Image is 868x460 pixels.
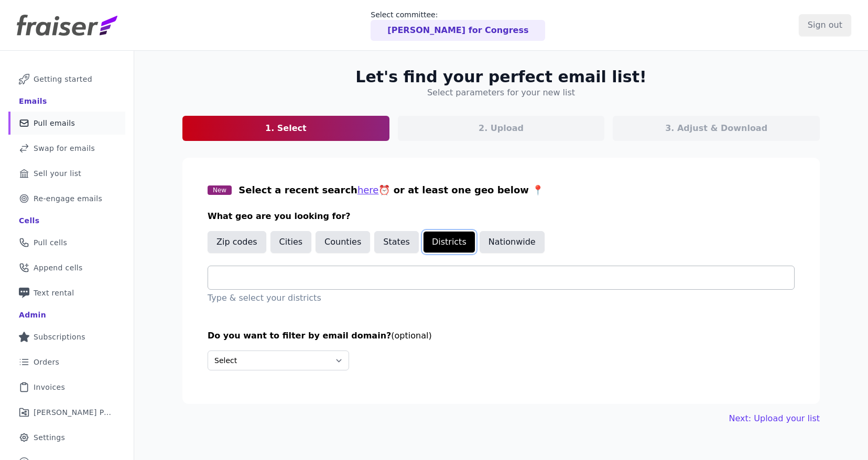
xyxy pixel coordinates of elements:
[238,184,544,195] span: Select a recent search ⏰ or at least one geo below 📍
[34,407,113,418] span: [PERSON_NAME] Performance
[34,262,83,273] span: Append cells
[387,24,528,37] p: [PERSON_NAME] for Congress
[355,68,646,86] h2: Let's find your perfect email list!
[34,332,85,342] span: Subscriptions
[19,96,47,106] div: Emails
[34,193,102,204] span: Re-engage emails
[479,122,524,135] p: 2. Upload
[8,376,125,399] a: Invoices
[357,183,379,198] button: here
[8,187,125,210] a: Re-engage emails
[8,281,125,304] a: Text rental
[729,412,820,425] button: Next: Upload your list
[34,382,65,392] span: Invoices
[799,14,851,36] input: Sign out
[480,231,545,253] button: Nationwide
[8,112,125,135] a: Pull emails
[316,231,370,253] button: Counties
[34,237,67,248] span: Pull cells
[8,351,125,374] a: Orders
[19,215,39,226] div: Cells
[8,401,125,424] a: [PERSON_NAME] Performance
[34,74,92,84] span: Getting started
[208,210,795,223] h3: What geo are you looking for?
[8,137,125,160] a: Swap for emails
[371,9,545,20] p: Select committee:
[34,288,74,298] span: Text rental
[8,256,125,279] a: Append cells
[423,231,475,253] button: Districts
[265,122,307,135] p: 1. Select
[34,168,81,179] span: Sell your list
[8,426,125,449] a: Settings
[34,357,59,367] span: Orders
[391,331,431,341] span: (optional)
[270,231,312,253] button: Cities
[208,331,391,341] span: Do you want to filter by email domain?
[34,432,65,443] span: Settings
[208,231,266,253] button: Zip codes
[8,162,125,185] a: Sell your list
[665,122,767,135] p: 3. Adjust & Download
[8,68,125,91] a: Getting started
[427,86,575,99] h4: Select parameters for your new list
[208,292,795,304] p: Type & select your districts
[374,231,419,253] button: States
[208,185,232,195] span: New
[8,231,125,254] a: Pull cells
[34,143,95,154] span: Swap for emails
[34,118,75,128] span: Pull emails
[17,15,117,36] img: Fraiser Logo
[371,9,545,41] a: Select committee: [PERSON_NAME] for Congress
[8,325,125,348] a: Subscriptions
[182,116,389,141] a: 1. Select
[19,310,46,320] div: Admin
